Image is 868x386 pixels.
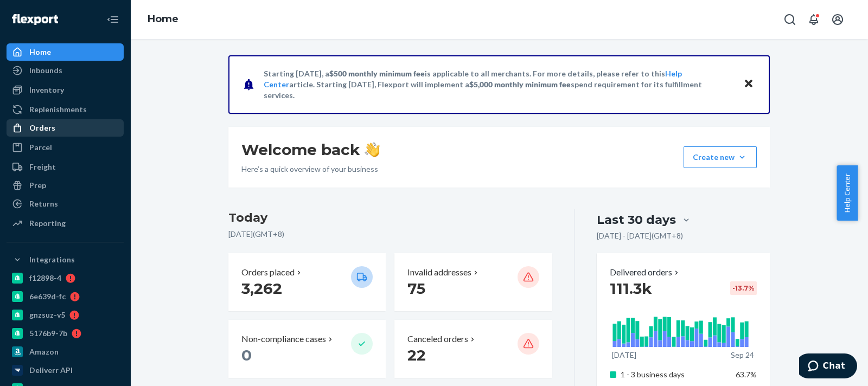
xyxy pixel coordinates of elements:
[29,273,61,284] div: f12898-4
[29,365,73,376] div: Deliverr API
[29,162,56,172] div: Freight
[241,266,295,279] p: Orders placed
[407,333,468,345] p: Canceled orders
[29,346,59,357] div: Amazon
[7,288,124,305] a: 6e639d-fc
[228,320,386,378] button: Non-compliance cases 0
[7,215,124,232] a: Reporting
[597,211,676,228] div: Last 30 days
[469,80,571,89] span: $5,000 monthly minimum fee
[228,253,386,311] button: Orders placed 3,262
[365,142,380,157] img: hand-wave emoji
[29,218,66,229] div: Reporting
[29,310,65,320] div: gnzsuz-v5
[7,43,124,61] a: Home
[29,254,75,265] div: Integrations
[148,13,178,25] a: Home
[407,266,471,279] p: Invalid addresses
[612,350,636,361] p: [DATE]
[407,279,425,298] span: 75
[139,4,187,35] ol: breadcrumbs
[29,291,66,302] div: 6e639d-fc
[779,9,801,30] button: Open Search Box
[7,158,124,176] a: Freight
[7,269,124,287] a: f12898-4
[407,346,426,364] span: 22
[241,279,282,298] span: 3,262
[29,123,55,133] div: Orders
[329,69,425,78] span: $500 monthly minimum fee
[394,320,552,378] button: Canceled orders 22
[610,279,652,298] span: 111.3k
[621,369,727,380] p: 1 - 3 business days
[799,353,857,381] iframe: Opens a widget where you can chat to one of our agents
[29,142,52,153] div: Parcel
[102,9,124,30] button: Close Navigation
[7,306,124,324] a: gnzsuz-v5
[29,180,46,191] div: Prep
[394,253,552,311] button: Invalid addresses 75
[7,362,124,379] a: Deliverr API
[7,343,124,361] a: Amazon
[241,346,252,364] span: 0
[736,370,757,379] span: 63.7%
[837,165,858,221] button: Help Center
[7,325,124,342] a: 5176b9-7b
[12,14,58,25] img: Flexport logo
[730,281,757,295] div: -13.7 %
[29,328,67,339] div: 5176b9-7b
[684,146,757,168] button: Create new
[742,76,756,92] button: Close
[597,230,683,241] p: [DATE] - [DATE] ( GMT+8 )
[29,85,64,95] div: Inventory
[610,266,681,279] button: Delivered orders
[29,47,51,57] div: Home
[7,101,124,118] a: Replenishments
[7,81,124,99] a: Inventory
[228,229,552,240] p: [DATE] ( GMT+8 )
[241,333,326,345] p: Non-compliance cases
[29,198,58,209] div: Returns
[7,139,124,156] a: Parcel
[7,195,124,213] a: Returns
[803,9,825,30] button: Open notifications
[731,350,754,361] p: Sep 24
[827,9,848,30] button: Open account menu
[264,68,733,101] p: Starting [DATE], a is applicable to all merchants. For more details, please refer to this article...
[29,104,87,115] div: Replenishments
[228,209,552,227] h3: Today
[7,62,124,79] a: Inbounds
[7,251,124,268] button: Integrations
[29,65,62,76] div: Inbounds
[241,164,380,175] p: Here’s a quick overview of your business
[7,119,124,137] a: Orders
[241,140,380,159] h1: Welcome back
[7,177,124,194] a: Prep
